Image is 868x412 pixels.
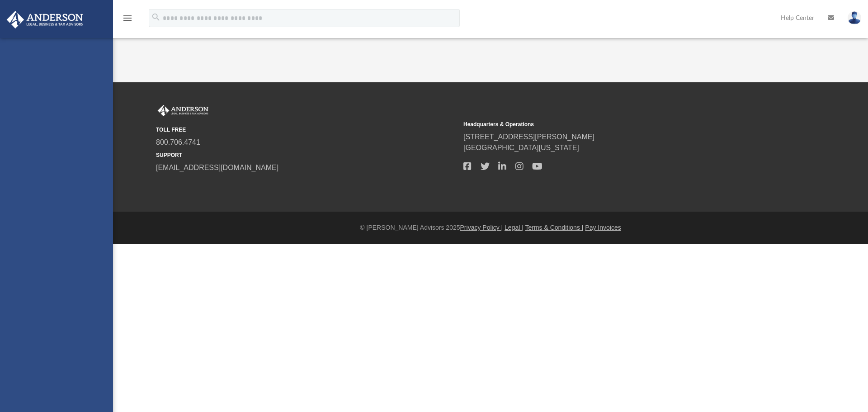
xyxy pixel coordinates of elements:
small: SUPPORT [156,151,457,159]
a: [GEOGRAPHIC_DATA][US_STATE] [463,144,579,152]
div: © [PERSON_NAME] Advisors 2025 [113,223,868,232]
a: Pay Invoices [585,224,621,231]
a: 800.706.4741 [156,138,200,146]
a: [STREET_ADDRESS][PERSON_NAME] [463,133,594,141]
a: [EMAIL_ADDRESS][DOMAIN_NAME] [156,164,278,171]
img: Anderson Advisors Platinum Portal [4,11,86,28]
small: TOLL FREE [156,126,457,134]
img: User Pic [848,11,861,24]
a: Privacy Policy | [460,224,503,231]
i: menu [122,13,133,24]
small: Headquarters & Operations [463,120,764,128]
i: search [151,12,161,22]
a: Legal | [505,224,524,231]
a: Terms & Conditions | [525,224,584,231]
a: menu [122,17,133,24]
img: Anderson Advisors Platinum Portal [156,105,210,117]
